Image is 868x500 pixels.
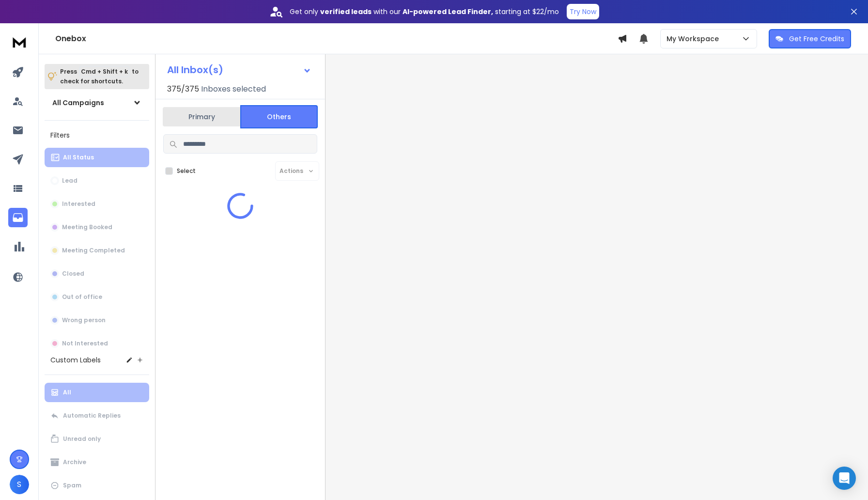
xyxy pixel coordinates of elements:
[50,355,101,365] h3: Custom Labels
[403,7,493,16] strong: AI-powered Lead Finder,
[789,34,844,44] p: Get Free Credits
[167,83,199,95] span: 375 / 375
[666,34,723,44] p: My Workspace
[45,128,149,142] h3: Filters
[10,33,29,51] img: logo
[52,98,104,108] h1: All Campaigns
[10,475,29,494] button: S
[177,167,196,175] label: Select
[45,93,149,112] button: All Campaigns
[163,106,240,127] button: Primary
[290,7,559,16] p: Get only with our starting at $22/mo
[159,60,319,79] button: All Inbox(s)
[79,66,129,77] span: Cmd + Shift + k
[833,467,856,490] div: Open Intercom Messenger
[320,7,372,16] strong: verified leads
[240,105,318,128] button: Others
[567,4,599,19] button: Try Now
[60,67,139,86] p: Press to check for shortcuts.
[55,33,618,45] h1: Onebox
[201,83,266,95] h3: Inboxes selected
[570,7,596,16] p: Try Now
[769,29,851,48] button: Get Free Credits
[167,65,223,75] h1: All Inbox(s)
